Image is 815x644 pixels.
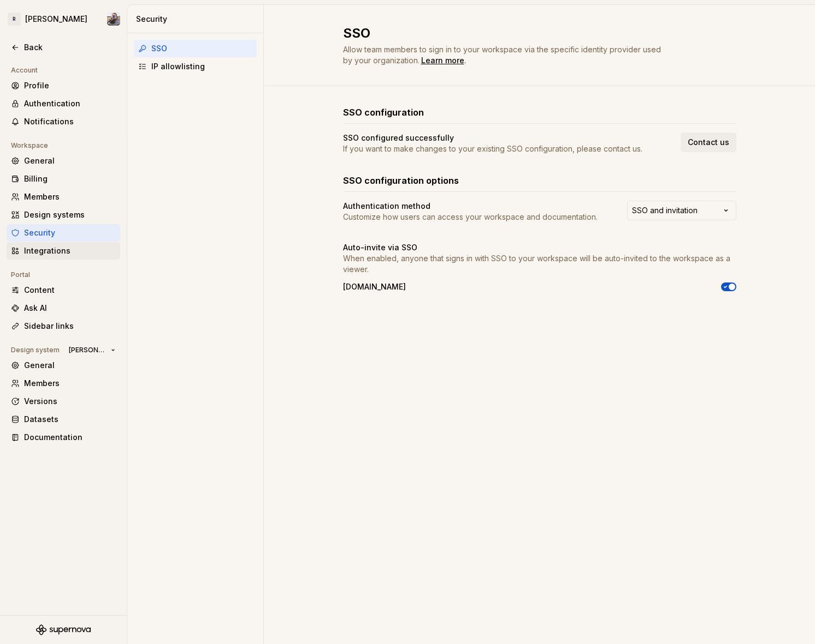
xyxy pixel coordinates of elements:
[7,268,34,281] div: Portal
[2,7,125,31] button: R[PERSON_NAME]Ian
[681,133,736,152] a: Contact us
[24,209,116,220] div: Design systems
[7,299,120,317] a: Ask AI
[7,152,120,170] a: General
[134,40,257,57] a: SSO
[107,13,120,26] img: Ian
[343,174,459,187] h3: SSO configuration options
[7,242,120,260] a: Integrations
[343,242,417,253] h4: Auto-invite via SSO
[36,624,91,635] svg: Supernova Logo
[24,321,116,332] div: Sidebar links
[24,116,116,127] div: Notifications
[25,14,87,25] div: [PERSON_NAME]
[8,13,21,26] div: R
[24,173,116,184] div: Billing
[24,303,116,314] div: Ask AI
[7,95,120,112] a: Authentication
[7,113,120,130] a: Notifications
[151,61,252,72] div: IP allowlisting
[24,360,116,371] div: General
[24,285,116,296] div: Content
[7,139,52,152] div: Workspace
[343,253,736,275] p: When enabled, anyone that signs in with SSO to your workspace will be auto-invited to the workspa...
[343,212,598,222] p: Customize how users can access your workspace and documentation.
[69,346,107,354] span: [PERSON_NAME]
[7,77,120,94] a: Profile
[7,224,120,242] a: Security
[7,170,120,188] a: Billing
[7,375,120,392] a: Members
[343,45,663,65] span: Allow team members to sign in to your workspace via the specific identity provider used by your o...
[7,344,64,357] div: Design system
[24,227,116,238] div: Security
[421,55,464,66] a: Learn more
[7,206,120,224] a: Design systems
[24,98,116,109] div: Authentication
[24,191,116,202] div: Members
[24,42,116,53] div: Back
[7,188,120,206] a: Members
[688,137,729,148] span: Contact us
[7,64,42,77] div: Account
[24,245,116,256] div: Integrations
[343,106,424,119] h3: SSO configuration
[420,57,466,65] span: .
[151,43,252,54] div: SSO
[24,414,116,425] div: Datasets
[343,25,723,42] h2: SSO
[7,411,120,428] a: Datasets
[24,155,116,166] div: General
[343,281,406,292] p: [DOMAIN_NAME]
[7,39,120,56] a: Back
[24,378,116,389] div: Members
[7,281,120,299] a: Content
[24,80,116,91] div: Profile
[24,396,116,407] div: Versions
[24,432,116,443] div: Documentation
[7,393,120,410] a: Versions
[7,429,120,446] a: Documentation
[343,143,642,154] p: If you want to make changes to your existing SSO configuration, please contact us.
[343,133,454,143] h4: SSO configured successfully
[7,317,120,335] a: Sidebar links
[343,201,430,212] h4: Authentication method
[7,357,120,374] a: General
[134,58,257,75] a: IP allowlisting
[136,14,259,25] div: Security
